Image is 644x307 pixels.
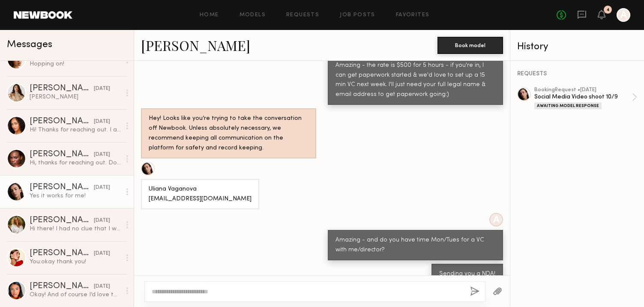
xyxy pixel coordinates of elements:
[30,117,94,126] div: [PERSON_NAME]
[149,114,309,153] div: Hey! Looks like you’re trying to take the conversation off Newbook. Unless absolutely necessary, ...
[534,102,602,109] div: Awaiting Model Response
[30,249,94,258] div: [PERSON_NAME]
[335,61,495,100] div: Amazing - the rate is $500 for 5 hours - if you're in, I can get paperwork started & we'd love to...
[30,291,121,299] div: Okay! And of course I’d love to be considered for future shoot dates
[94,151,110,159] div: [DATE]
[94,184,110,192] div: [DATE]
[437,37,503,54] button: Book model
[141,36,250,54] a: [PERSON_NAME]
[30,93,121,101] div: [PERSON_NAME]
[30,183,94,192] div: [PERSON_NAME]
[200,12,219,18] a: Home
[94,217,110,225] div: [DATE]
[335,235,495,255] div: Amazing - and do you have time Mon/Tues for a VC with me/director?
[30,216,94,225] div: [PERSON_NAME]
[396,12,430,18] a: Favorites
[240,12,266,18] a: Models
[534,87,637,109] a: bookingRequest •[DATE]Social Media Video shoot 10/9Awaiting Model Response
[30,84,94,93] div: [PERSON_NAME]
[30,192,121,200] div: Yes it works for me!
[437,41,503,48] a: Book model
[439,269,495,279] div: Sending you a NDA!
[30,126,121,134] div: Hi! Thanks for reaching out. I am available that day!
[517,42,637,52] div: History
[340,12,375,18] a: Job Posts
[534,87,632,93] div: booking Request • [DATE]
[606,8,610,12] div: 4
[94,283,110,291] div: [DATE]
[149,185,252,204] div: Uliana Vaganova [EMAIL_ADDRESS][DOMAIN_NAME]
[30,258,121,266] div: You: okay thank you!
[30,150,94,159] div: [PERSON_NAME]
[286,12,319,18] a: Requests
[94,85,110,93] div: [DATE]
[617,8,630,22] a: A
[7,40,52,50] span: Messages
[30,225,121,233] div: Hi there! I had no clue that I was signed out of this app so I ended up missing a ton of messages...
[30,60,121,68] div: Hopping on!
[30,159,121,167] div: Hi, thanks for reaching out. Do you have the time frame?
[534,93,632,101] div: Social Media Video shoot 10/9
[517,71,637,77] div: REQUESTS
[94,118,110,126] div: [DATE]
[94,250,110,258] div: [DATE]
[30,282,94,291] div: [PERSON_NAME]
